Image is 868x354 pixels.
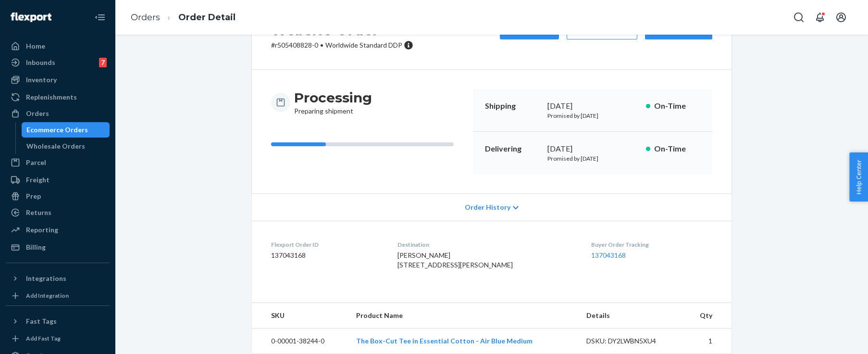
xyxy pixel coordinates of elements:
div: [DATE] [547,101,638,112]
span: • [320,41,323,49]
button: Open Search Box [789,8,808,27]
a: Order Detail [178,12,236,23]
img: Flexport logo [11,13,51,22]
button: Fast Tags [6,314,110,329]
th: Qty [684,303,732,329]
td: 0-00001-38244-0 [252,329,348,354]
div: DSKU: DY2LWBN5XU4 [586,336,677,346]
div: Orders [26,109,49,118]
a: Ecommerce Orders [22,122,110,138]
dt: Destination [397,240,576,249]
a: Add Integration [6,290,110,302]
span: Worldwide Standard DDP [325,41,402,49]
ol: breadcrumbs [123,3,243,32]
div: Add Fast Tag [26,334,61,342]
div: [DATE] [547,143,638,154]
div: Reporting [26,225,58,235]
a: Reporting [6,222,110,238]
dt: Buyer Order Tracking [591,240,712,249]
span: [PERSON_NAME] [STREET_ADDRESS][PERSON_NAME] [397,251,513,269]
div: Ecommerce Orders [26,125,88,135]
div: Integrations [26,274,66,283]
p: Shipping [485,101,540,112]
a: Home [6,38,110,54]
p: On-Time [654,143,701,154]
div: Home [26,41,45,51]
a: Orders [6,106,110,121]
a: Billing [6,240,110,255]
th: Details [579,303,684,329]
a: Inventory [6,72,110,88]
div: Inbounds [26,58,55,67]
button: Open account menu [831,8,851,27]
div: Billing [26,242,46,252]
div: Prep [26,191,41,201]
a: Orders [131,12,160,23]
dt: Flexport Order ID [271,240,382,249]
div: Add Integration [26,291,69,300]
p: Promised by [DATE] [547,154,638,163]
div: Inventory [26,75,57,85]
button: Close Navigation [90,8,110,27]
div: Wholesale Orders [26,141,85,151]
div: Replenishments [26,92,77,102]
a: Inbounds7 [6,55,110,70]
p: # r505408828-0 [271,40,413,50]
h3: Processing [294,89,372,106]
a: Replenishments [6,89,110,105]
button: Help Center [849,152,868,202]
a: Prep [6,189,110,204]
p: Promised by [DATE] [547,112,638,120]
dd: 137043168 [271,251,382,260]
p: Delivering [485,143,540,154]
div: Parcel [26,158,46,167]
div: Freight [26,175,50,185]
a: Add Fast Tag [6,333,110,344]
span: Order History [465,202,510,212]
a: The Box-Cut Tee in Essential Cotton - Air Blue Medium [356,337,533,345]
button: Integrations [6,271,110,286]
button: Open notifications [810,8,830,27]
th: SKU [252,303,348,329]
div: 7 [99,58,107,67]
a: 137043168 [591,251,626,259]
div: Fast Tags [26,316,57,326]
a: Parcel [6,155,110,170]
a: Wholesale Orders [22,139,110,154]
a: Freight [6,172,110,188]
p: On-Time [654,101,701,112]
div: Preparing shipment [294,89,372,116]
td: 1 [684,329,732,354]
th: Product Name [348,303,579,329]
div: Returns [26,208,51,217]
a: Returns [6,205,110,220]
